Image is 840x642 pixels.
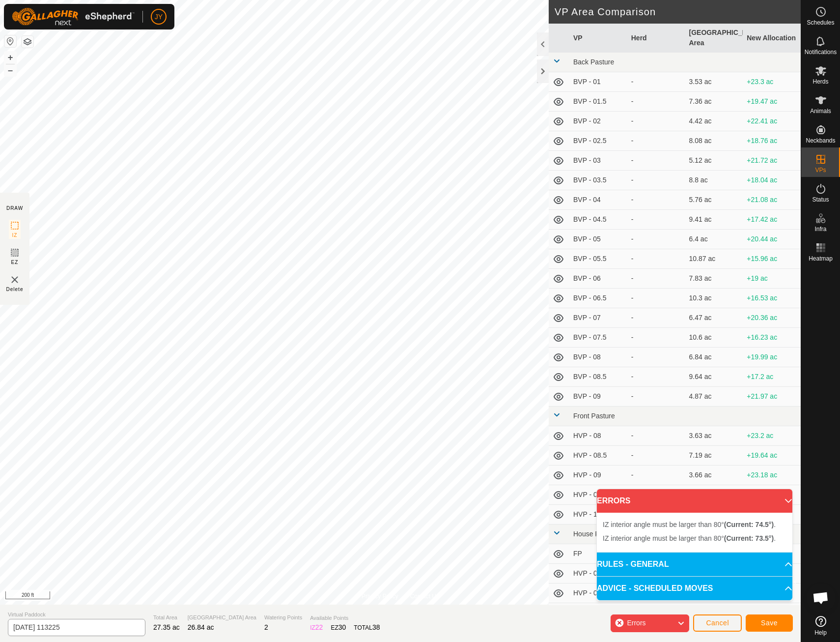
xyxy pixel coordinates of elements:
td: +15.96 ac [743,249,801,269]
td: 7.19 ac [685,446,743,466]
span: JY [155,12,163,22]
span: Available Points [310,614,380,622]
h2: VP Area Comparison [555,6,801,18]
div: - [631,195,681,205]
td: +16.23 ac [743,328,801,348]
td: BVP - 09 [569,387,627,407]
button: Save [746,614,793,632]
td: BVP - 05 [569,230,627,249]
td: 8.8 ac [685,171,743,190]
a: Privacy Policy [362,592,398,601]
span: Neckbands [806,138,835,144]
div: - [631,214,681,225]
td: HVP - 08 [569,426,627,446]
span: Schedules [807,20,834,26]
td: +16.53 ac [743,289,801,308]
td: HVP - 02 [569,603,627,623]
div: - [631,136,681,146]
td: +23.3 ac [743,72,801,92]
div: - [631,431,681,441]
td: 9.41 ac [685,210,743,230]
td: +21.08 ac [743,190,801,210]
td: 9.64 ac [685,367,743,387]
td: HVP - 01.5 [569,584,627,603]
td: 4.42 ac [685,112,743,131]
div: - [631,450,681,461]
span: ERRORS [597,495,630,507]
td: BVP - 08.5 [569,367,627,387]
span: IZ interior angle must be larger than 80° . [603,534,776,542]
span: Back Pasture [573,58,614,66]
td: +21.97 ac [743,387,801,407]
p-accordion-content: ERRORS [597,513,792,552]
td: +19.47 ac [743,92,801,112]
span: 30 [338,623,346,631]
div: - [631,313,681,323]
div: - [631,273,681,284]
span: Total Area [153,613,180,622]
td: +23.01 ac [743,603,801,623]
td: +22.41 ac [743,112,801,131]
span: IZ [12,232,18,239]
td: 3.53 ac [685,72,743,92]
span: Herds [812,79,828,85]
td: BVP - 05.5 [569,249,627,269]
div: EZ [331,622,346,633]
td: HVP - 01 [569,564,627,584]
p-accordion-header: ERRORS [597,489,792,513]
div: Open chat [806,583,836,613]
td: BVP - 07.5 [569,328,627,348]
span: Virtual Paddock [8,611,145,619]
span: ADVICE - SCHEDULED MOVES [597,583,713,594]
span: Cancel [706,619,729,627]
span: IZ interior angle must be larger than 80° . [603,521,776,528]
b: (Current: 74.5°) [724,521,774,528]
th: [GEOGRAPHIC_DATA] Area [685,24,743,53]
td: 5.76 ac [685,190,743,210]
td: BVP - 04 [569,190,627,210]
div: - [631,116,681,126]
span: House Pasture [573,530,619,538]
td: 6.84 ac [685,348,743,367]
span: Save [761,619,778,627]
button: + [4,52,16,63]
span: 27.35 ac [153,623,180,631]
div: - [631,332,681,343]
div: - [631,175,681,185]
td: 3.83 ac [685,603,743,623]
td: +19.99 ac [743,348,801,367]
td: BVP - 02 [569,112,627,131]
td: +19 ac [743,269,801,289]
div: - [631,352,681,362]
a: Help [801,612,840,640]
span: RULES - GENERAL [597,558,669,570]
td: +20.36 ac [743,308,801,328]
div: - [631,372,681,382]
td: +18.76 ac [743,131,801,151]
td: HVP - 10 [569,505,627,525]
td: +21.72 ac [743,151,801,171]
td: 10.3 ac [685,289,743,308]
span: Status [812,197,829,203]
span: Front Pasture [573,412,615,420]
td: BVP - 06 [569,269,627,289]
b: (Current: 73.5°) [724,534,774,542]
td: 8.08 ac [685,131,743,151]
td: 7.36 ac [685,485,743,505]
p-accordion-header: RULES - GENERAL [597,553,792,576]
td: 7.36 ac [685,92,743,112]
td: 10.6 ac [685,328,743,348]
td: 10.87 ac [685,249,743,269]
td: 7.83 ac [685,269,743,289]
td: BVP - 03.5 [569,171,627,190]
p-accordion-header: ADVICE - SCHEDULED MOVES [597,577,792,600]
div: - [631,254,681,264]
td: +17.2 ac [743,367,801,387]
td: BVP - 06.5 [569,289,627,308]
div: - [631,234,681,244]
span: Animals [810,108,831,114]
td: +19.47 ac [743,485,801,505]
td: 6.47 ac [685,308,743,328]
th: New Allocation [743,24,801,53]
td: +19.64 ac [743,446,801,466]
